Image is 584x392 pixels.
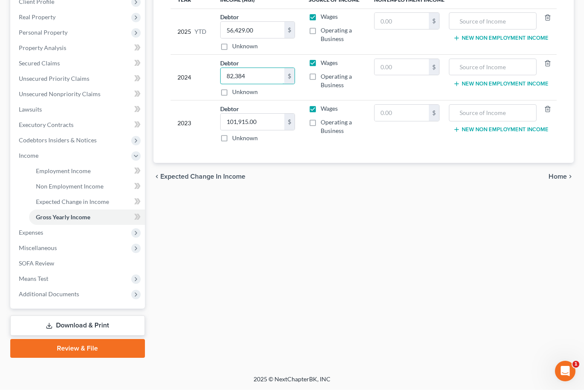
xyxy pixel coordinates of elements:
span: YTD [195,29,206,38]
button: Home chevron_right [549,175,574,182]
label: Unknown [232,44,258,53]
label: Debtor [220,15,239,24]
span: Real Property [19,15,56,23]
span: Non Employment Income [36,185,103,192]
span: Executory Contracts [19,123,74,130]
span: SOFA Review [19,262,54,269]
input: 0.00 [221,116,285,132]
span: Operating a Business [321,121,352,136]
span: Home [549,175,567,182]
div: 2024 [177,61,206,99]
span: Unsecured Nonpriority Claims [19,92,100,100]
a: Executory Contracts [12,119,145,135]
label: Unknown [232,90,258,98]
input: Source of Income [454,61,532,77]
div: $ [429,107,439,123]
span: Property Analysis [19,46,66,53]
input: 0.00 [375,61,429,77]
div: 2025 [177,15,206,53]
input: 0.00 [221,70,285,86]
a: Expected Change in Income [29,196,145,212]
span: Additional Documents [19,292,79,300]
span: Gross Yearly Income [36,215,90,223]
button: New Non Employment Income [453,83,549,89]
a: Review & File [10,341,145,360]
a: Property Analysis [12,42,145,58]
span: Operating a Business [321,29,352,44]
input: Source of Income [454,107,532,123]
span: Codebtors Insiders & Notices [19,139,97,146]
span: Means Test [19,277,48,284]
span: Expected Change in Income [160,175,245,182]
div: $ [284,116,295,132]
span: Expected Change in Income [36,200,109,207]
a: Non Employment Income [29,181,145,196]
span: Personal Property [19,31,68,38]
a: Unsecured Nonpriority Claims [12,88,145,104]
span: Lawsuits [19,108,42,115]
span: Wages [321,61,338,68]
label: Unknown [232,136,258,144]
span: Wages [321,15,338,22]
input: Source of Income [454,15,532,31]
span: 1 [572,363,579,370]
div: $ [429,15,439,31]
span: Income [19,154,38,161]
div: $ [284,70,295,86]
span: Wages [321,107,338,114]
i: chevron_right [567,175,574,182]
iframe: Intercom live chat [555,363,575,383]
a: Unsecured Priority Claims [12,73,145,88]
div: 2023 [177,106,206,144]
button: New Non Employment Income [453,37,549,44]
div: $ [429,61,439,77]
span: Expenses [19,231,43,238]
label: Debtor [220,106,239,115]
input: 0.00 [221,24,285,40]
div: $ [284,24,295,40]
span: Unsecured Priority Claims [19,77,89,84]
input: 0.00 [375,15,429,31]
span: Miscellaneous [19,246,57,253]
span: Secured Claims [19,62,60,69]
span: Operating a Business [321,75,352,91]
span: Employment Income [36,169,91,177]
input: 0.00 [375,107,429,123]
a: Employment Income [29,165,145,181]
button: New Non Employment Income [453,128,549,135]
button: chevron_left Expected Change in Income [153,175,245,182]
a: Gross Yearly Income [29,212,145,227]
a: Secured Claims [12,58,145,73]
a: Download & Print [10,318,145,338]
a: SOFA Review [12,258,145,273]
label: Debtor [220,61,239,70]
i: chevron_left [153,175,160,182]
a: Lawsuits [12,104,145,119]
